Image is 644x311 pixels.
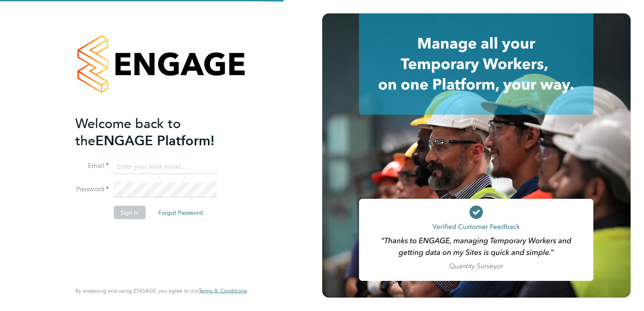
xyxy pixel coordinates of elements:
[151,206,210,219] button: Forgot Password
[75,287,247,294] span: By accessing and using ENGAGE you agree to our
[75,162,109,170] label: Email
[75,185,109,194] label: Password
[199,287,247,294] span: Terms & Conditions
[75,115,239,149] h2: ENGAGE Platform!
[114,206,146,219] button: Sign In
[75,115,181,149] span: Welcome back to the
[199,288,247,294] a: Terms & Conditions
[114,159,217,174] input: Enter your work email...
